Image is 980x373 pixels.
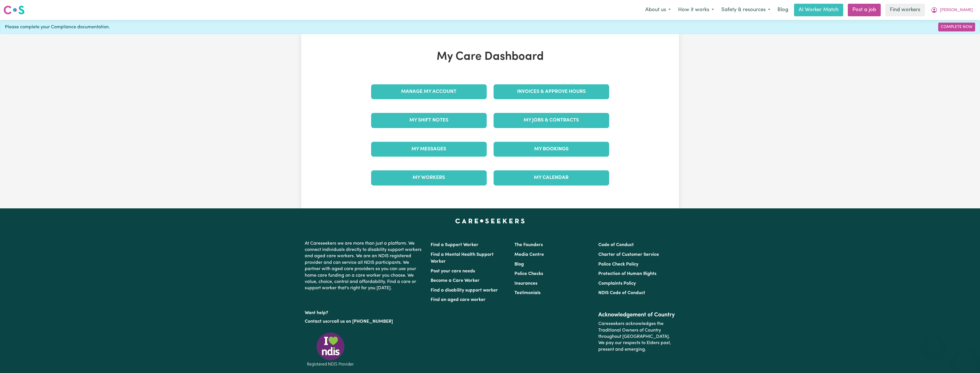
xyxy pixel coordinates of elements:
a: My Workers [371,170,487,185]
h1: My Care Dashboard [368,50,613,64]
a: Careseekers home page [455,219,525,223]
a: Post your care needs [431,269,475,274]
a: My Calendar [494,170,609,185]
a: My Bookings [494,142,609,157]
button: About us [642,4,674,16]
img: Registered NDIS provider [305,332,356,367]
button: Safety & resources [718,4,774,16]
span: Please complete your Compliance documentation. [5,24,110,31]
a: Blog [774,4,792,16]
p: At Careseekers we are more than just a platform. We connect individuals directly to disability su... [305,238,424,294]
h2: Acknowledgement of Country [598,312,675,318]
a: Media Centre [514,252,544,257]
a: Police Check Policy [598,262,638,267]
p: or [305,316,424,327]
a: Invoices & Approve Hours [494,84,609,99]
a: My Messages [371,142,487,157]
iframe: Button to launch messaging window [957,350,975,368]
a: call us on [PHONE_NUMBER] [332,319,393,324]
button: My Account [927,4,977,16]
a: NDIS Code of Conduct [598,291,645,295]
a: Find a disability support worker [431,288,498,293]
a: Contact us [305,319,327,324]
a: The Founders [514,243,543,247]
p: Want help? [305,308,424,316]
a: Manage My Account [371,84,487,99]
a: Police Checks [514,272,543,276]
a: Find a Mental Health Support Worker [431,252,494,264]
a: Careseekers logo [3,3,25,17]
a: Complaints Policy [598,281,636,286]
a: Insurances [514,281,537,286]
a: Find workers [885,4,925,16]
p: Careseekers acknowledges the Traditional Owners of Country throughout [GEOGRAPHIC_DATA]. We pay o... [598,318,675,355]
a: Find an aged care worker [431,298,486,302]
a: Find a Support Worker [431,243,478,247]
a: Blog [514,262,524,267]
a: Code of Conduct [598,243,634,247]
img: Careseekers logo [3,5,25,15]
button: How it works [674,4,718,16]
a: AI Worker Match [794,4,843,16]
a: Charter of Customer Service [598,252,659,257]
span: [PERSON_NAME] [940,7,973,13]
iframe: Close message [927,336,939,348]
a: Post a job [848,4,881,16]
a: Complete Now [938,23,975,31]
a: My Jobs & Contracts [494,113,609,128]
a: Protection of Human Rights [598,272,656,276]
a: Become a Care Worker [431,278,480,283]
a: My Shift Notes [371,113,487,128]
a: Testimonials [514,291,541,295]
